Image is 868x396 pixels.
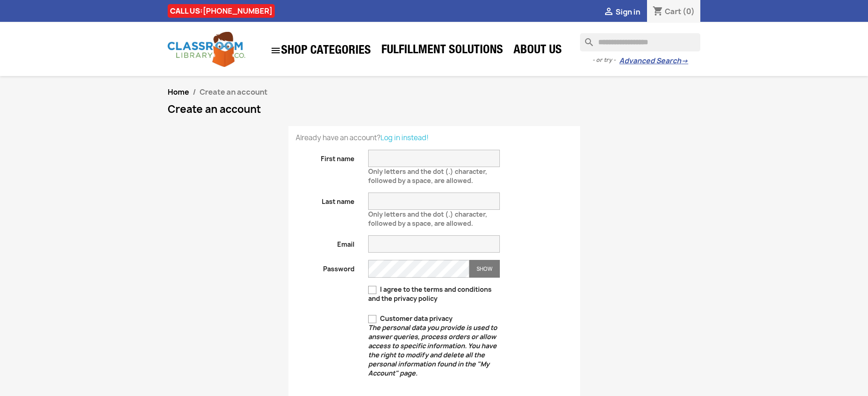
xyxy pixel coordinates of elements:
img: Classroom Library Company [168,32,245,67]
em: The personal data you provide is used to answer queries, process orders or allow access to specif... [368,323,497,377]
span: Cart [665,6,681,16]
i: search [580,33,591,44]
label: Customer data privacy [368,314,500,378]
p: Already have an account? [296,133,573,142]
i:  [603,7,614,18]
a: Log in instead! [380,133,429,142]
span: Only letters and the dot (.) character, followed by a space, are allowed. [368,206,487,228]
label: Email [289,235,362,249]
span: - or try - [592,56,619,65]
h1: Create an account [168,104,701,115]
a:  Sign in [603,7,640,17]
a: Advanced Search→ [619,56,688,66]
label: First name [289,150,362,163]
a: About Us [509,42,566,60]
i: shopping_cart [652,6,663,17]
a: Fulfillment Solutions [377,42,508,60]
label: Last name [289,193,362,206]
button: Show [469,260,500,278]
a: [PHONE_NUMBER] [203,6,272,16]
span: Sign in [616,7,640,17]
i:  [270,45,281,56]
a: SHOP CATEGORIES [266,41,375,61]
input: Search [580,33,700,51]
a: Home [168,87,189,97]
span: (0) [683,6,695,16]
div: CALL US: [168,4,275,18]
span: → [681,56,688,66]
span: Create an account [200,87,267,97]
input: Password input [368,260,469,278]
label: I agree to the terms and conditions and the privacy policy [368,285,500,303]
label: Password [289,260,362,274]
span: Only letters and the dot (.) character, followed by a space, are allowed. [368,163,487,185]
